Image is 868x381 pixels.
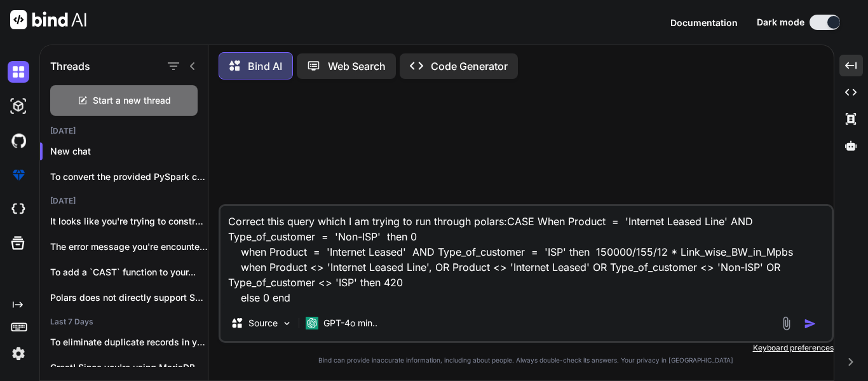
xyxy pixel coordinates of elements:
[779,316,794,331] img: attachment
[50,59,90,74] h1: Threads
[306,317,318,329] img: GPT-4o mini
[281,318,292,329] img: Pick Models
[248,59,282,74] p: Bind AI
[8,198,29,220] img: cloudideIcon
[804,317,817,330] img: icon
[8,164,29,186] img: premium
[757,16,804,29] span: Dark mode
[248,317,278,329] p: Source
[10,10,86,29] img: Bind AI
[40,126,208,136] h2: [DATE]
[328,59,386,74] p: Web Search
[50,170,208,183] p: To convert the provided PySpark code to ...
[219,343,834,353] p: Keyboard preferences
[220,206,832,305] textarea: Correct this query which I am trying to run through polars:CASE When Product = 'Internet Leased L...
[8,130,29,151] img: githubDark
[8,95,29,117] img: darkAi-studio
[670,16,738,29] button: Documentation
[8,61,29,83] img: darkChat
[50,291,208,304] p: Polars does not directly support SQL queries...
[93,94,171,107] span: Start a new thread
[50,336,208,349] p: To eliminate duplicate records in your SQL...
[323,317,377,329] p: GPT-4o min..
[50,361,208,374] p: Great! Since you're using MariaDB, you can...
[40,317,208,327] h2: Last 7 Days
[40,196,208,206] h2: [DATE]
[50,215,208,228] p: It looks like you're trying to construct...
[50,266,208,279] p: To add a `CAST` function to your...
[50,145,208,158] p: New chat
[219,356,834,365] p: Bind can provide inaccurate information, including about people. Always double-check its answers....
[8,343,29,364] img: settings
[50,240,208,253] p: The error message you're encountering indicates that...
[431,59,508,74] p: Code Generator
[670,17,738,28] span: Documentation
